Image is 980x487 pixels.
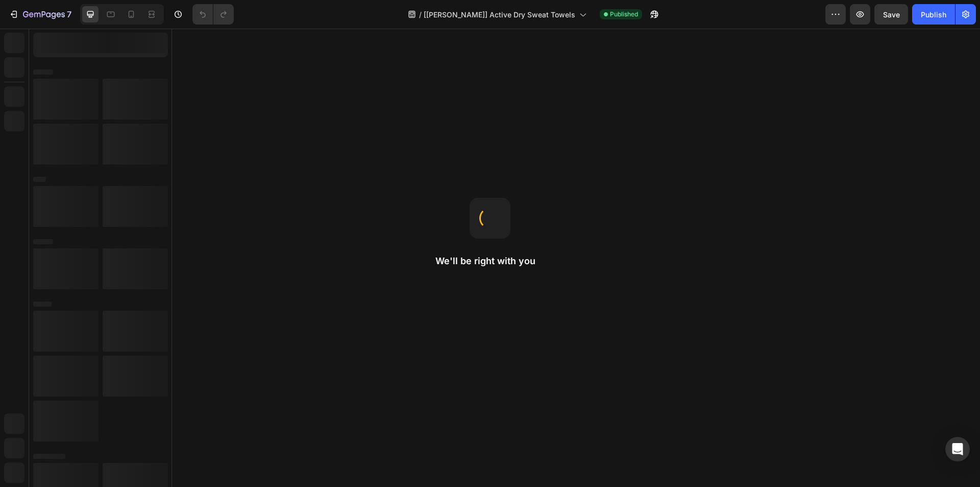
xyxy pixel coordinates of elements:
button: 7 [4,4,76,25]
span: [[PERSON_NAME]] Active Dry Sweat Towels [424,9,575,20]
button: Publish [912,4,955,25]
div: Open Intercom Messenger [945,437,970,461]
span: / [419,9,422,20]
button: Save [874,4,908,25]
span: Save [883,10,900,19]
h2: We'll be right with you [435,255,545,267]
span: Published [610,10,638,19]
div: Publish [921,9,946,20]
div: Undo/Redo [192,4,234,25]
p: 7 [67,8,71,20]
